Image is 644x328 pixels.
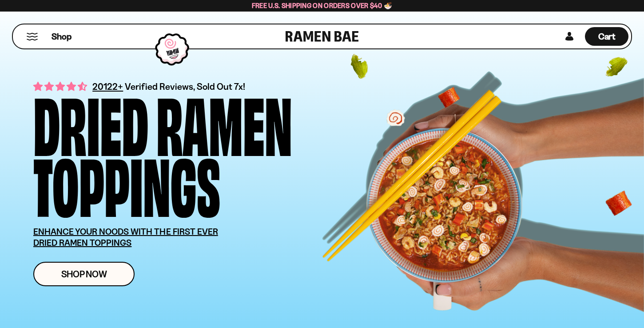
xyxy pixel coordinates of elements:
[52,31,72,43] span: Shop
[52,27,72,46] a: Shop
[26,33,38,40] button: Mobile Menu Trigger
[33,262,135,286] a: Shop Now
[61,269,107,279] span: Shop Now
[156,91,292,152] div: Ramen
[33,91,148,152] div: Dried
[585,24,628,48] div: Cart
[33,226,218,248] u: ENHANCE YOUR NOODS WITH THE FIRST EVER DRIED RAMEN TOPPINGS
[598,31,616,42] span: Cart
[252,1,393,10] span: Free U.S. Shipping on Orders over $40 🍜
[33,152,220,213] div: Toppings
